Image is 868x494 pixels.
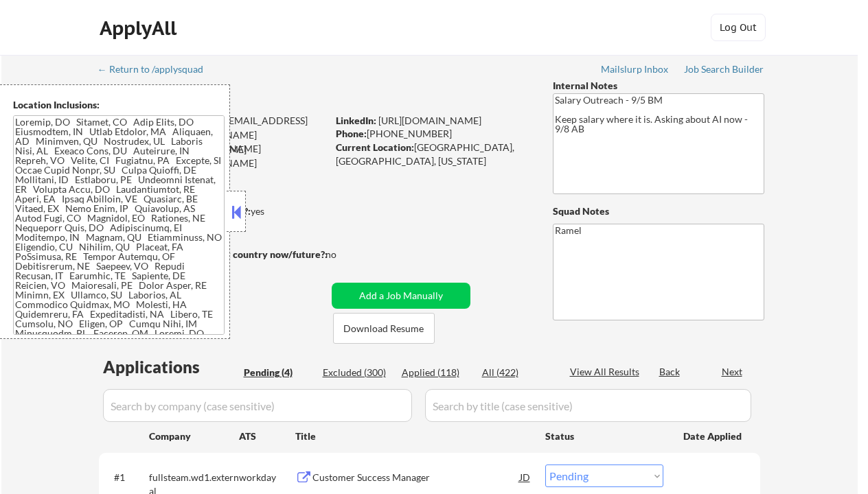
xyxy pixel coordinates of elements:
[545,423,663,448] div: Status
[103,359,239,375] div: Applications
[239,430,295,443] div: ATS
[482,366,551,379] div: All (422)
[100,16,181,40] div: ApplyAll
[13,98,225,112] div: Location Inclusions:
[149,430,239,443] div: Company
[103,389,412,422] input: Search by company (case sensitive)
[601,64,670,74] div: Mailslurp Inbox
[98,64,216,74] div: ← Return to /applysquad
[722,365,744,379] div: Next
[336,141,414,153] strong: Current Location:
[98,64,216,78] a: ← Return to /applysquad
[332,283,470,309] button: Add a Job Manually
[659,365,681,379] div: Back
[336,127,530,141] div: [PHONE_NUMBER]
[570,365,643,379] div: View All Results
[711,14,766,41] button: Log Out
[336,128,367,139] strong: Phone:
[325,248,365,261] div: no
[114,471,138,484] div: #1
[312,471,520,484] div: Customer Success Manager
[323,366,391,379] div: Excluded (300)
[336,141,530,167] div: [GEOGRAPHIC_DATA], [GEOGRAPHIC_DATA], [US_STATE]
[683,430,744,443] div: Date Applied
[244,366,312,379] div: Pending (4)
[553,79,764,93] div: Internal Notes
[336,115,376,126] strong: LinkedIn:
[295,430,532,443] div: Title
[601,64,670,78] a: Mailslurp Inbox
[333,313,435,344] button: Download Resume
[684,64,764,74] div: Job Search Builder
[425,389,751,422] input: Search by title (case sensitive)
[684,64,764,78] a: Job Search Builder
[553,204,764,218] div: Squad Notes
[239,471,295,484] div: workday
[518,464,532,489] div: JD
[402,366,470,379] div: Applied (118)
[378,115,481,126] a: [URL][DOMAIN_NAME]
